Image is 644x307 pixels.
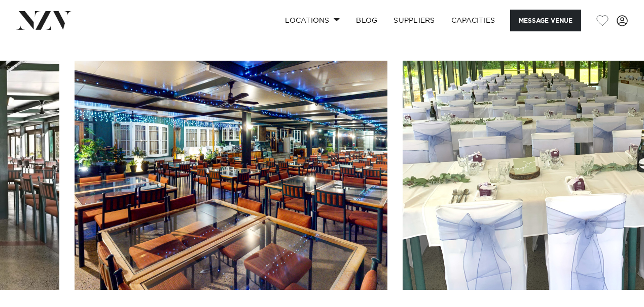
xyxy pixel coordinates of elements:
[385,10,443,31] a: SUPPLIERS
[75,61,387,290] swiper-slide: 12 / 14
[510,10,581,31] button: Message Venue
[16,11,71,29] img: nzv-logo.png
[277,10,348,31] a: Locations
[348,10,385,31] a: BLOG
[443,10,504,31] a: Capacities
